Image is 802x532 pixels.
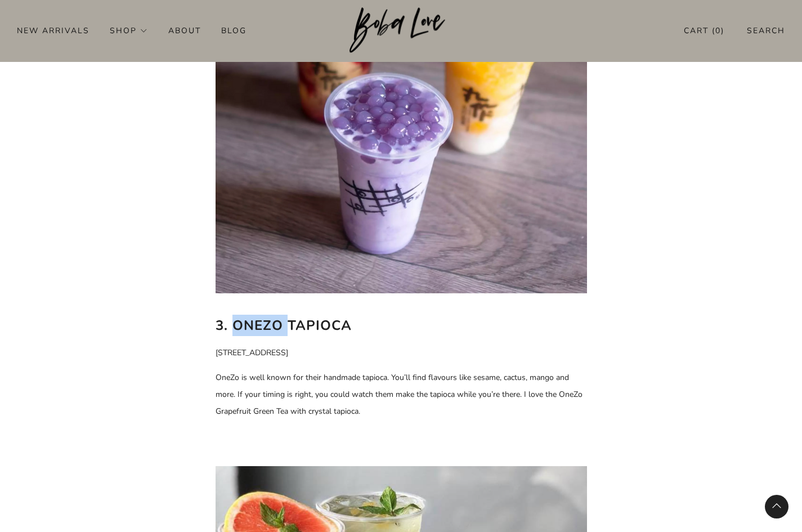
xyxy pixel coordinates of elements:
[715,25,721,36] items-count: 0
[350,7,452,53] img: Boba Love
[216,347,288,358] span: [STREET_ADDRESS]
[168,21,201,39] a: About
[747,21,785,40] a: Search
[221,21,247,39] a: Blog
[684,21,724,40] a: Cart
[216,316,352,334] b: 3. OneZo Tapioca
[765,495,788,518] back-to-top-button: Back to top
[17,21,89,39] a: New Arrivals
[110,21,148,39] a: Shop
[216,372,583,417] span: OneZo is well known for their handmade tapioca. You’ll find flavours like sesame, cactus, mango a...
